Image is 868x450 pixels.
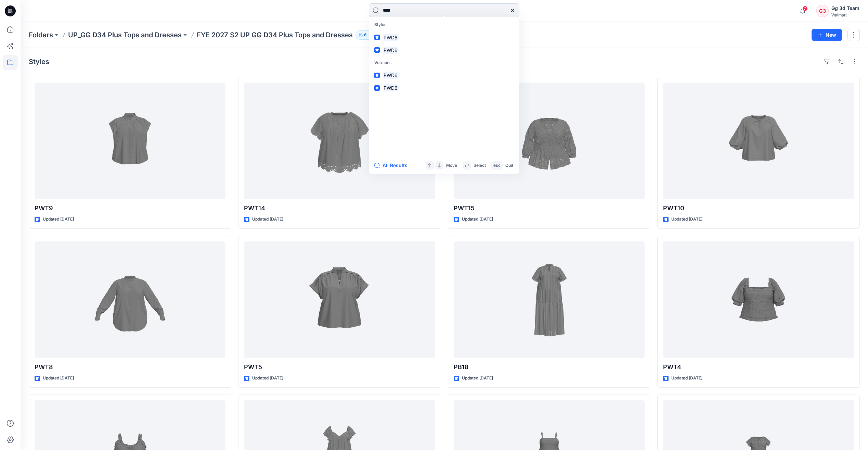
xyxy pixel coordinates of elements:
h4: Styles [29,58,49,66]
p: PWT4 [663,362,854,372]
a: PWD6 [370,82,518,94]
button: New [812,29,842,41]
p: PWT8 [35,362,225,372]
button: All Results [374,161,412,170]
p: Versions [370,57,518,69]
a: PWD6 [370,44,518,57]
p: Updated [DATE] [671,216,702,223]
p: Styles [370,18,518,31]
a: Folders [29,30,53,40]
a: UP_GG D34 Plus Tops and Dresses [68,30,182,40]
p: PWT10 [663,203,854,213]
p: esc [493,162,501,169]
a: PWD6 [370,69,518,82]
p: Updated [DATE] [462,216,493,223]
div: Gg 3d Team [831,4,859,12]
div: G3 [816,5,829,17]
a: PWT9 [35,83,225,199]
a: PB18 [454,241,645,358]
a: PWT8 [35,241,225,358]
p: FYE 2027 S2 UP GG D34 Plus Tops and Dresses [197,30,353,40]
a: PWT10 [663,83,854,199]
mark: PWD6 [383,46,399,54]
p: PWT14 [244,203,435,213]
a: PWT14 [244,83,435,199]
p: Quit [505,162,513,169]
p: PWT5 [244,362,435,372]
div: Walmart [831,12,859,17]
mark: PWD6 [383,71,399,79]
p: PB18 [454,362,645,372]
p: Move [446,162,457,169]
mark: PWD6 [383,84,399,92]
button: 6 [355,30,375,40]
mark: PWD6 [383,34,399,41]
a: PWT15 [454,83,645,199]
p: Updated [DATE] [671,375,702,382]
p: Updated [DATE] [252,375,283,382]
p: Updated [DATE] [462,375,493,382]
p: Updated [DATE] [43,375,74,382]
p: Updated [DATE] [43,216,74,223]
p: Updated [DATE] [252,216,283,223]
a: PWD6 [370,31,518,44]
p: Select [474,162,486,169]
p: PWT15 [454,203,645,213]
span: 7 [802,6,808,11]
p: PWT9 [35,203,225,213]
a: PWT4 [663,241,854,358]
a: PWT5 [244,241,435,358]
p: 6 [364,31,367,39]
